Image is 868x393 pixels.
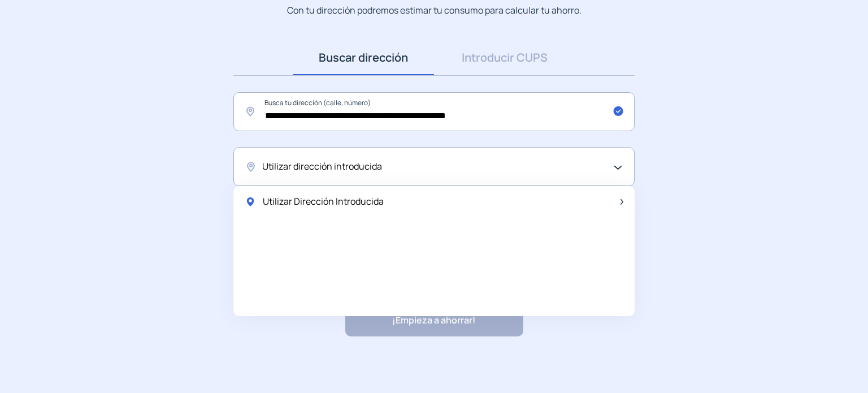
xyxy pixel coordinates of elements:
[434,40,575,75] a: Introducir CUPS
[287,3,581,18] p: Con tu dirección podremos estimar tu consumo para calcular tu ahorro.
[245,196,256,208] img: location-pin-green.svg
[620,199,623,205] img: arrow-next-item.svg
[262,159,382,174] span: Utilizar dirección introducida
[263,195,384,209] span: Utilizar Dirección Introducida
[293,40,434,75] a: Buscar dirección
